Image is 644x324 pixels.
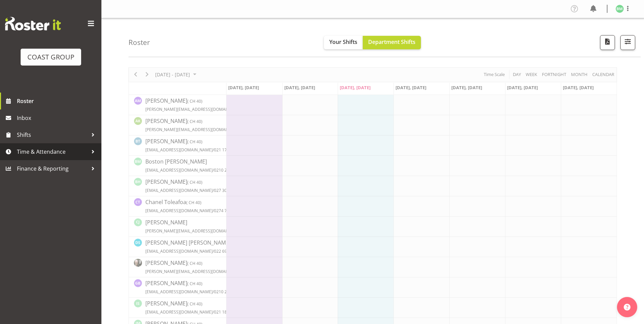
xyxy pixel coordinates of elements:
button: Filter Shifts [620,35,635,50]
span: Shifts [17,130,88,140]
span: Department Shifts [368,38,415,46]
img: Rosterit website logo [5,17,61,30]
button: Department Shifts [363,36,421,49]
span: Roster [17,96,98,106]
div: COAST GROUP [27,52,74,62]
span: Time & Attendance [17,147,88,157]
button: Your Shifts [324,36,363,49]
img: boston-morgan-horan1177.jpg [616,5,624,13]
h4: Roster [128,39,150,46]
span: Inbox [17,113,98,123]
button: Download a PDF of the roster according to the set date range. [600,35,615,50]
span: Finance & Reporting [17,164,88,174]
span: Your Shifts [329,38,357,46]
img: help-xxl-2.png [624,304,630,310]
